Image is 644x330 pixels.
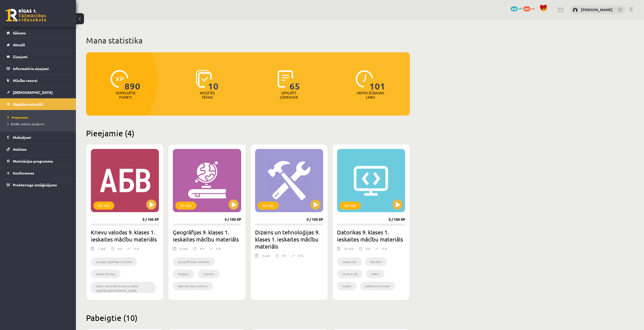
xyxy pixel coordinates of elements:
p: 0 % [298,253,303,258]
a: Maksājumi [7,131,70,143]
li: addEventListener [360,282,395,290]
a: Digitālie materiāli [7,98,70,110]
li: Reģions [173,270,194,278]
span: 65 [289,70,300,91]
span: Proktoringa izmēģinājums [13,183,57,187]
a: Atzīmes [7,143,70,155]
li: width [366,270,384,278]
a: Sākums [7,27,70,39]
span: Mācību resursi [13,78,37,83]
span: Atzīmes [13,147,27,151]
div: XP 100 [340,202,361,210]
li: Ģeogrāfiskais stāvoklis [173,257,215,266]
span: Biežāk uzdotie jautājumi [8,122,44,126]
span: xp [531,6,534,10]
legend: Ziņojumi [13,51,70,62]
li: Tranzīts [198,270,220,278]
li: Random [365,257,387,266]
img: icon-clock-7be60019b62300814b6bd22b8e044499b485619524d84068768e800edab66f18.svg [356,70,373,88]
li: JavaScript [337,257,362,266]
a: Mācību resursi [7,75,70,86]
legend: Maksājumi [13,131,70,143]
div: 8 uzd. [180,246,188,254]
a: 890 xp [523,6,537,10]
a: Biežāk uzdotie jautājumi [8,122,71,126]
p: Izpildīti uzdevumi [279,91,299,99]
div: 10 uzd. [344,246,354,254]
h2: Pabeigtie (10) [86,313,410,323]
img: icon-completed-tasks-ad58ae20a441b2904462921112bc710f1caf180af7a3daa7317a5a94f2d26646.svg [278,70,293,88]
a: Aktuāli [7,39,70,51]
p: 0 % [382,246,387,251]
p: 9 h [282,253,286,258]
span: Aktuāli [13,42,25,47]
div: 7 uzd. [98,246,106,254]
h2: Datorikas 9. klases 1. ieskaites mācību materiāls [337,229,405,243]
span: Konferences [13,171,34,175]
p: 9 h [366,246,370,251]
a: Konferences [7,167,70,179]
p: 9 h [200,246,204,251]
div: XP 100 [258,202,279,210]
p: 0 % [134,246,139,251]
a: Programma [8,115,71,120]
img: Alekss Kozlovskis [573,8,578,13]
h2: Pieejamie (4) [86,128,410,138]
p: Nopelnītie punkti [116,91,136,99]
a: Ziņojumi [7,51,70,62]
a: [PERSON_NAME] [581,7,613,12]
li: Saimniecības sektors [173,282,213,290]
div: 9 uzd. [262,253,270,261]
p: 0 % [216,246,221,251]
span: Sākums [13,31,26,35]
a: Proktoringa izmēģinājums [7,179,70,191]
a: [DEMOGRAPHIC_DATA] [7,86,70,98]
span: 101 [369,70,385,91]
a: 858 mP [511,6,523,10]
span: Programma [8,115,28,119]
li: valsts nacionāli bruņoto spēku izglītība [GEOGRAPHIC_DATA] [91,282,155,295]
img: icon-learned-topics-4a711ccc23c960034f471b6e78daf4a3bad4a20eaf4de84257b87e66633f6470.svg [196,70,212,88]
img: icon-xp-0682a9bc20223a9ccc6f5883a126b849a74cddfe5390d2b41b4391c66f2066e7.svg [111,70,128,88]
h2: Dizains un tehnoloģijas 9. klases 1. ieskaites mācību materiāls [255,229,323,250]
h2: Ģeogrāfijas 9. klases 1. ieskaites mācību materiāls [173,229,241,243]
legend: Informatīvie ziņojumi [13,63,70,74]
span: mP [518,6,523,10]
li: skolas formas [91,270,120,278]
div: XP 100 [93,202,114,210]
span: Digitālie materiāli [13,102,43,106]
h2: Krievu valodas 9. klases 1. ieskaites mācību materiāls [91,229,159,243]
span: 10 [208,70,219,91]
div: XP 100 [175,202,196,210]
li: height [337,282,357,290]
span: [DEMOGRAPHIC_DATA] [13,90,53,95]
span: 890 [124,70,140,91]
li: setInterval [337,270,363,278]
p: 9 h [118,246,122,251]
h1: Mana statistika [86,35,410,46]
a: Motivācijas programma [7,155,70,167]
span: Motivācijas programma [13,159,53,163]
a: Informatīvie ziņojumi [7,63,70,74]
a: Rīgas 1. Tālmācības vidusskola [6,9,46,21]
span: 858 [511,6,518,11]
li: Latvijas izglītības sistēma [91,257,137,266]
span: 890 [523,6,530,11]
p: Nepieciešamais laiks [357,91,384,99]
p: Apgūtās tēmas [197,91,217,99]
